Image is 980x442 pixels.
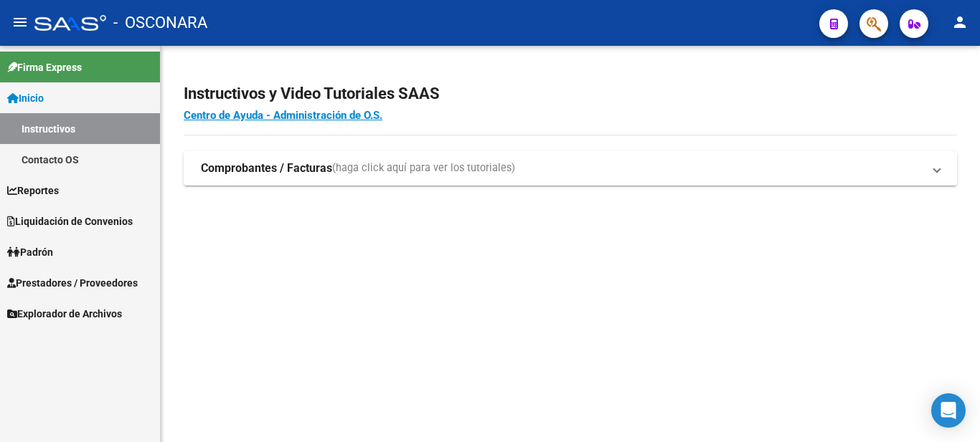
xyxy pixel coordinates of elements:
[951,14,969,31] mat-icon: person
[184,80,957,107] h2: Instructivos y Video Tutoriales SAAS
[7,183,59,198] span: Reportes
[113,7,207,39] span: - OSCONARA
[7,244,53,260] span: Padrón
[7,275,138,291] span: Prestadores / Proveedores
[7,90,44,106] span: Inicio
[7,306,122,322] span: Explorador de Archivos
[184,109,382,122] a: Centro de Ayuda - Administración de O.S.
[7,59,82,75] span: Firma Express
[332,160,515,176] span: (haga click aquí para ver los tutoriales)
[184,151,957,186] mat-expansion-panel-header: Comprobantes / Facturas(haga click aquí para ver los tutoriales)
[7,213,133,229] span: Liquidación de Convenios
[11,14,29,31] mat-icon: menu
[201,160,332,176] strong: Comprobantes / Facturas
[931,393,966,428] div: Open Intercom Messenger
